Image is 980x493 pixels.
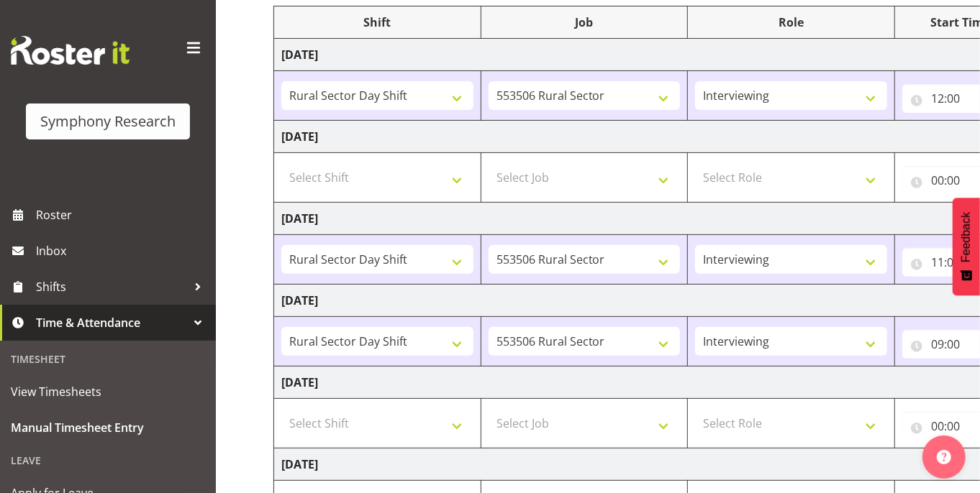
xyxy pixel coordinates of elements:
[40,111,176,132] div: Symphony Research
[4,374,212,410] a: View Timesheets
[4,446,212,475] div: Leave
[36,204,209,226] span: Roster
[281,14,473,31] div: Shift
[695,14,887,31] div: Role
[4,344,212,374] div: Timesheet
[489,14,681,31] div: Job
[36,312,187,333] span: Time & Attendance
[36,276,187,298] span: Shifts
[937,450,951,464] img: help-xxl-2.png
[960,212,973,262] span: Feedback
[953,198,980,295] button: Feedback - Show survey
[11,417,205,438] span: Manual Timesheet Entry
[36,240,209,262] span: Inbox
[11,381,205,402] span: View Timesheets
[11,36,130,65] img: Rosterit website logo
[4,410,212,446] a: Manual Timesheet Entry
